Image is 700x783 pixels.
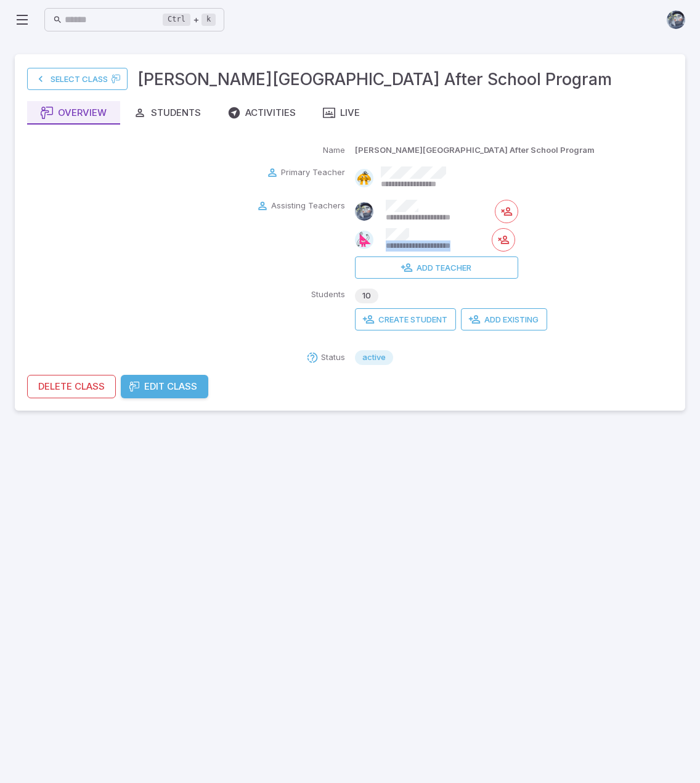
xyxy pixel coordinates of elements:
img: andrew.jpg [355,202,373,221]
img: right-triangle.svg [355,231,373,249]
p: Assisting Teachers [271,200,345,212]
div: + [163,12,216,27]
p: Name [323,144,345,157]
div: Activities [228,106,296,120]
div: Overview [41,106,107,120]
p: Students [311,289,345,301]
button: Add Teacher [355,256,518,279]
kbd: k [201,14,216,26]
h3: [PERSON_NAME][GEOGRAPHIC_DATA] After School Program [137,67,612,91]
img: semi-circle.svg [355,169,373,187]
span: 10 [355,290,378,302]
p: [PERSON_NAME][GEOGRAPHIC_DATA] After School Program [355,144,595,157]
p: Status [321,351,345,364]
div: Students [134,106,201,120]
img: andrew.jpg [667,10,685,29]
a: Select Class [27,68,128,90]
span: active [355,351,393,364]
button: Create Student [355,308,456,330]
p: Primary Teacher [281,166,345,179]
div: Live [323,106,360,120]
button: Delete Class [27,375,116,398]
kbd: Ctrl [163,14,190,26]
button: Add Existing [461,308,547,330]
button: Edit Class [121,375,208,398]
